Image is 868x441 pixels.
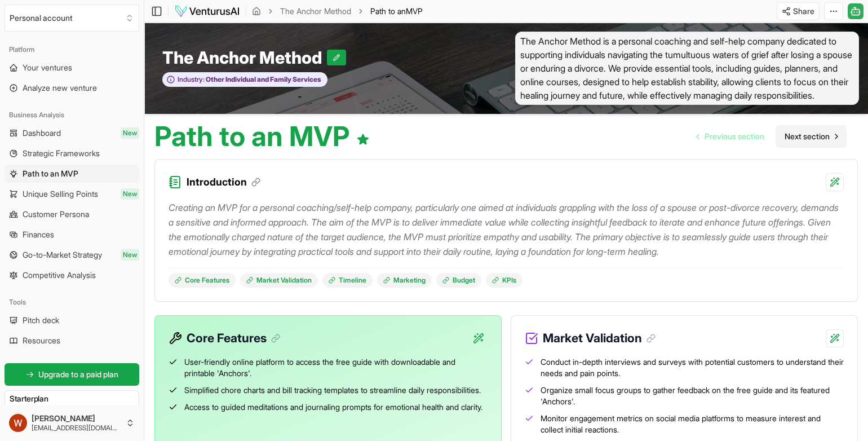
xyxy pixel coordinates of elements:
[184,402,482,413] span: Access to guided meditations and journaling prompts for emotional health and clarity.
[777,2,820,20] button: Share
[169,200,844,259] p: Creating an MVP for a personal coaching/self-help company, particularly one aimed at individuals ...
[541,356,844,379] span: Conduct in-depth interviews and surveys with potential customers to understand their needs and pa...
[322,273,373,288] a: Timeline
[9,414,27,432] img: ACg8ocK3bWhERhJ3q6Ychae7YDSu66yMBLwAXrxZ57rSPNCcAjdspA=s96-c
[121,249,139,261] span: New
[23,82,97,94] span: Analyze new venture
[187,329,280,347] h3: Core Features
[32,413,121,424] span: [PERSON_NAME]
[5,59,139,77] a: Your ventures
[5,79,139,97] a: Analyze new venture
[776,125,847,148] a: Go to next page
[240,273,318,288] a: Market Validation
[785,131,830,142] span: Next section
[5,41,139,59] div: Platform
[486,273,522,288] a: KPIs
[121,188,139,200] span: New
[370,6,406,16] span: Path to an
[5,5,139,32] button: Select an organization
[184,356,488,379] span: User-friendly online platform to access the free guide with downloadable and printable 'Anchors'.
[688,125,847,148] nav: pagination
[23,62,72,73] span: Your ventures
[38,369,118,380] span: Upgrade to a paid plan
[23,209,89,220] span: Customer Persona
[184,385,481,396] span: Simplified chore charts and bill tracking templates to streamline daily responsibilities.
[23,249,102,261] span: Go-to-Market Strategy
[515,32,859,105] span: The Anchor Method is a personal coaching and self-help company dedicated to supporting individual...
[541,413,844,435] span: Monitor engagement metrics on social media platforms to measure interest and collect initial reac...
[5,246,139,264] a: Go-to-Market StrategyNew
[5,363,139,386] a: Upgrade to a paid plan
[5,293,139,311] div: Tools
[377,273,432,288] a: Marketing
[5,332,139,350] a: Resources
[23,127,61,139] span: Dashboard
[5,185,139,203] a: Unique Selling PointsNew
[5,165,139,183] a: Path to an MVP
[688,125,773,148] a: Go to previous page
[5,106,139,124] div: Business Analysis
[5,409,139,436] button: [PERSON_NAME][EMAIL_ADDRESS][DOMAIN_NAME]
[121,127,139,139] span: New
[5,124,139,142] a: DashboardNew
[23,335,60,346] span: Resources
[162,47,327,68] span: The Anchor Method
[23,148,100,159] span: Strategic Frameworks
[23,229,54,240] span: Finances
[174,5,240,18] img: logo
[370,6,423,17] span: Path to anMVP
[10,393,134,404] h3: Starter plan
[436,273,481,288] a: Budget
[543,329,656,347] h3: Market Validation
[280,6,351,17] a: The Anchor Method
[5,205,139,223] a: Customer Persona
[252,6,423,17] nav: breadcrumb
[187,174,260,190] h3: Introduction
[205,75,321,84] span: Other Individual and Family Services
[5,144,139,162] a: Strategic Frameworks
[23,188,98,200] span: Unique Selling Points
[705,131,764,142] span: Previous section
[169,273,236,288] a: Core Features
[162,72,327,87] button: Industry:Other Individual and Family Services
[32,424,121,433] span: [EMAIL_ADDRESS][DOMAIN_NAME]
[154,123,370,150] h1: Path to an MVP
[23,270,96,281] span: Competitive Analysis
[793,6,814,17] span: Share
[5,226,139,244] a: Finances
[23,168,78,179] span: Path to an MVP
[541,385,844,407] span: Organize small focus groups to gather feedback on the free guide and its featured 'Anchors'.
[178,75,205,84] span: Industry:
[23,315,59,326] span: Pitch deck
[5,311,139,329] a: Pitch deck
[5,266,139,284] a: Competitive Analysis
